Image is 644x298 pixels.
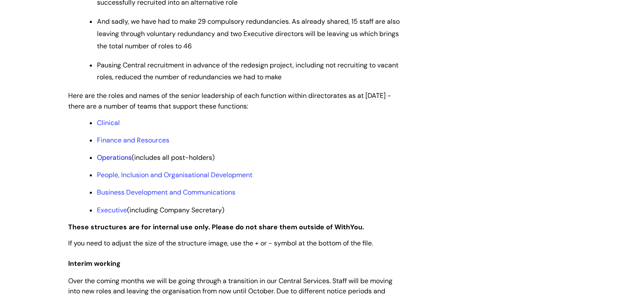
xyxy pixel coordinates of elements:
p: And sadly, we have had to make 29 compulsory redundancies. As already shared, 15 staff are also l... [97,16,403,52]
span: If you need to adjust the size of the structure image, use the + or - symbol at the bottom of the... [68,239,373,248]
a: Executive [97,206,127,214]
span: Interim working [68,259,121,268]
a: Business Development and Communications [97,188,235,197]
span: Here are the roles and names of the senior leadership of each function within directorates as at ... [68,91,391,111]
a: Finance and Resources [97,136,169,145]
a: Clinical [97,118,120,127]
span: (includes all post-holders) [97,153,215,162]
p: Pausing Central recruitment in advance of the redesign project, including not recruiting to vacan... [97,59,403,84]
a: People, Inclusion and Organisational Development [97,170,252,179]
span: (including Company Secretary) [97,206,224,214]
strong: These structures are for internal use only. Please do not share them outside of WithYou. [68,223,364,231]
a: Operations [97,153,132,162]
